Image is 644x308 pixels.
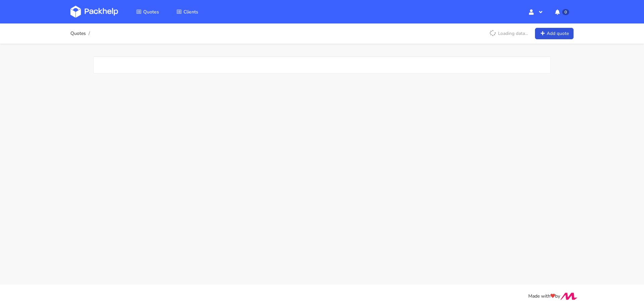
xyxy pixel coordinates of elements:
a: Quotes [70,31,86,36]
a: Add quote [535,28,574,40]
a: Quotes [128,6,167,18]
img: Dashboard [70,6,118,18]
a: Clients [168,6,206,18]
div: Made with by [62,293,582,300]
nav: breadcrumb [70,27,92,40]
img: Move Closer [560,293,578,300]
span: 0 [562,9,569,15]
p: Loading data... [486,28,531,39]
button: 0 [550,6,574,18]
span: Clients [183,9,198,15]
span: Quotes [143,9,159,15]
